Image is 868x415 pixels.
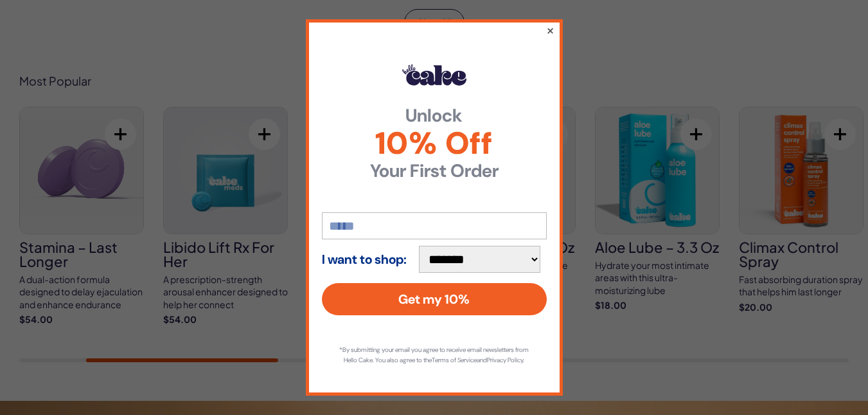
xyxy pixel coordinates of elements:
[322,162,547,180] strong: Your First Order
[402,64,466,85] img: Hello Cake
[335,345,534,365] p: *By submitting your email you agree to receive email newsletters from Hello Cake. You also agree ...
[322,128,547,159] span: 10% Off
[322,107,547,125] strong: Unlock
[322,252,407,266] strong: I want to shop:
[545,23,554,38] button: ×
[487,356,523,364] a: Privacy Policy
[322,283,547,315] button: Get my 10%
[432,356,477,364] a: Terms of Service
